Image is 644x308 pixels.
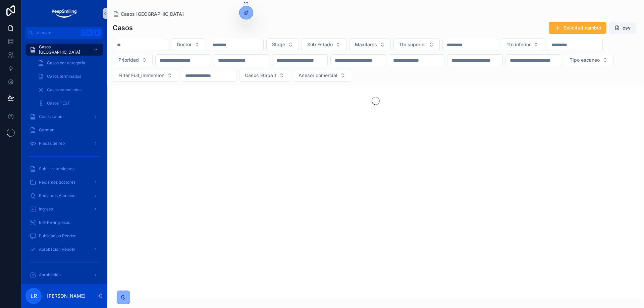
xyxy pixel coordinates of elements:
span: Filter Full_immersion [118,72,164,79]
a: Reclamos doctores [25,176,103,188]
button: Select Button [293,69,351,82]
h1: Casos [113,23,133,33]
span: Sub Estado [307,41,333,48]
a: Aprobacion Render [25,243,103,255]
a: Casos [GEOGRAPHIC_DATA] [25,44,103,56]
span: Ctrl [81,29,93,36]
p: [PERSON_NAME] [47,293,86,299]
span: German [39,127,54,133]
button: Jump to...CtrlK [25,27,103,39]
span: Casos terminados [47,74,81,79]
span: Casos Latam [39,114,64,119]
button: Select Button [113,69,178,82]
span: LR [31,292,37,300]
a: Sub - tratamientos [25,163,103,175]
span: Publicacion Render [39,233,76,239]
span: Jump to... [36,30,78,36]
span: Placas de rep [39,141,65,146]
span: Tipo escaneo [570,57,600,63]
button: Select Button [393,38,440,51]
img: App logo [51,8,77,19]
a: German [25,124,103,136]
a: Placas de rep [25,137,103,149]
a: Ingreso [25,203,103,215]
button: Solicitud cambio [549,22,606,34]
span: Prioridad [118,57,139,63]
span: Casos [GEOGRAPHIC_DATA] [39,44,88,55]
span: E.R-Re-ingresoo [39,220,70,225]
a: Casos Latam [25,111,103,123]
span: Tto inferior [506,41,531,48]
span: Casos [GEOGRAPHIC_DATA] [121,11,184,17]
button: Select Button [239,69,290,82]
button: Select Button [113,54,153,66]
span: Casos cancelados [47,87,82,93]
span: Ingreso [39,206,53,212]
button: Select Button [302,38,346,51]
a: Casos cancelados [34,84,103,96]
span: Asesor comercial [299,72,337,79]
button: Select Button [171,38,205,51]
button: Select Button [266,38,299,51]
button: Select Button [564,54,613,66]
span: Reclamos Atencion [39,193,75,198]
span: Solicitud cambio [563,24,601,31]
span: Maxilares [355,41,377,48]
a: Casos terminados [34,70,103,82]
button: Select Button [501,38,544,51]
span: Casos Etapa 1 [245,72,276,79]
a: Casos [GEOGRAPHIC_DATA] [113,11,184,17]
span: Aprobación [39,272,61,278]
span: Stage [272,41,285,48]
a: Publicacion Render [25,230,103,242]
span: Doctor [177,41,192,48]
a: Aprobación [25,269,103,281]
div: scrollable content [21,39,107,284]
span: Reclamos doctores [39,180,75,185]
span: Aprobacion Render [39,247,75,252]
span: Tto superior [399,41,426,48]
span: Sub - tratamientos [39,166,74,172]
button: csv [609,22,636,34]
span: Casos por categoria [47,60,85,66]
button: Select Button [349,38,391,51]
a: Casos por categoria [34,57,103,69]
span: Casos TEST [47,101,70,106]
a: E.R-Re-ingresoo [25,217,103,229]
span: K [95,30,100,36]
a: Casos TEST [34,97,103,109]
a: Reclamos Atencion [25,190,103,202]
